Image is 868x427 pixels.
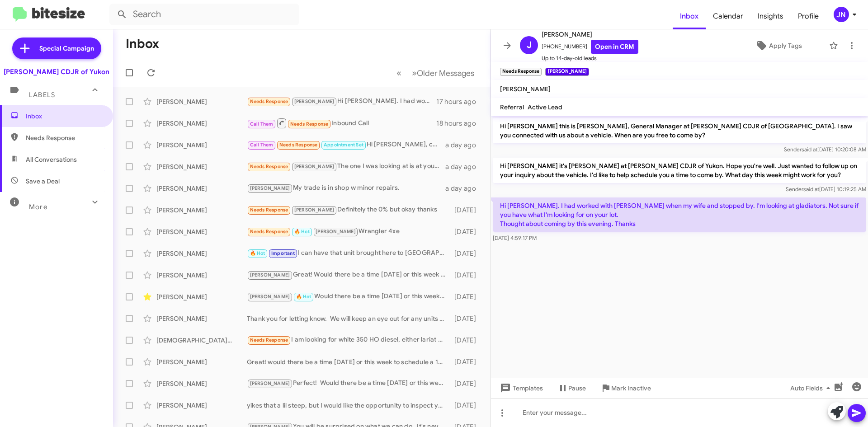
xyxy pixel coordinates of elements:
span: Sender [DATE] 10:20:08 AM [784,146,866,153]
input: Search [109,4,299,25]
div: yikes that a lil steep, but I would like the opportunity to inspect your Envision and provide you... [247,401,450,410]
span: More [29,203,47,211]
span: said at [803,186,819,192]
span: [PERSON_NAME] [500,85,551,93]
div: [DATE] [450,357,483,366]
div: [DATE] [450,379,483,388]
div: Perfect! Would there be a time [DATE] or this week to schedule a 15 inspection to be able to prov... [247,378,450,389]
div: [DEMOGRAPHIC_DATA][PERSON_NAME] [156,336,247,345]
span: [PERSON_NAME] [294,164,335,169]
div: Great! would there be a time [DATE] or this week to schedule a 15 inspection in order to provide ... [247,357,450,366]
div: JN [834,7,849,22]
h1: Inbox [126,37,159,51]
small: [PERSON_NAME] [545,68,589,76]
a: Special Campaign [12,38,101,59]
span: All Conversations [26,155,77,164]
div: The one I was looking at is at your other store so probably won't make it to [GEOGRAPHIC_DATA] [247,161,445,172]
button: Next [406,64,480,82]
div: [PERSON_NAME] CDJR of Yukon [4,67,109,76]
button: Mark Inactive [593,380,658,396]
span: « [396,67,401,79]
span: Needs Response [279,142,318,148]
div: Thank you for letting know. We will keep an eye out for any units with that option. Have a bless ... [247,314,450,323]
div: [PERSON_NAME] [156,184,247,193]
span: Appointment Set [324,142,363,148]
span: [PERSON_NAME] [294,207,335,213]
span: [PHONE_NUMBER] [542,40,638,54]
a: Open in CRM [591,40,638,54]
button: Auto Fields [783,380,841,396]
span: Call Them [250,142,274,148]
span: 🔥 Hot [296,294,311,300]
span: » [412,67,417,79]
button: JN [826,7,858,22]
span: [DATE] 4:59:17 PM [493,235,537,241]
div: [PERSON_NAME] [156,206,247,215]
div: a day ago [445,184,483,193]
div: [DATE] [450,336,483,345]
span: [PERSON_NAME] [316,229,356,235]
div: [PERSON_NAME] [156,271,247,280]
small: Needs Response [500,68,542,76]
div: Definitely the 0% but okay thanks [247,205,450,215]
span: Inbox [26,112,103,121]
div: [PERSON_NAME] [156,141,247,150]
span: Sender [DATE] 10:19:25 AM [786,186,866,192]
div: [PERSON_NAME] [156,227,247,236]
span: Active Lead [528,103,562,111]
span: Needs Response [250,99,288,104]
button: Pause [550,380,593,396]
span: Call Them [250,121,274,127]
span: Referral [500,103,524,111]
div: [PERSON_NAME] [156,314,247,323]
span: Needs Response [250,207,288,213]
div: a day ago [445,141,483,150]
span: [PERSON_NAME] [250,185,290,191]
div: [PERSON_NAME] [156,292,247,301]
div: Hi [PERSON_NAME]. I had worked with [PERSON_NAME] when my wife and stopped by. I'm looking at gla... [247,96,436,107]
span: Save a Deal [26,177,60,186]
div: [PERSON_NAME] [156,401,247,410]
span: 🔥 Hot [294,229,310,235]
div: [DATE] [450,401,483,410]
div: [DATE] [450,227,483,236]
div: [PERSON_NAME] [156,119,247,128]
div: [PERSON_NAME] [156,162,247,171]
div: Wrangler 4xe [247,226,450,237]
span: Needs Response [26,133,103,142]
div: [PERSON_NAME] [156,97,247,106]
span: Labels [29,91,55,99]
div: a day ago [445,162,483,171]
span: Important [271,250,295,256]
span: [PERSON_NAME] [250,380,290,386]
div: [PERSON_NAME] [156,357,247,366]
span: Needs Response [250,229,288,235]
div: I am looking for white 350 HO diesel, either lariat or king ranch [247,335,450,345]
div: Hi [PERSON_NAME], can you give me a call at this number? [247,140,445,150]
nav: Page navigation example [392,64,480,82]
span: Pause [568,380,586,396]
span: Mark Inactive [611,380,651,396]
div: [PERSON_NAME] [156,379,247,388]
div: 17 hours ago [436,97,483,106]
div: [PERSON_NAME] [156,249,247,258]
span: [PERSON_NAME] [294,99,335,104]
div: [DATE] [450,271,483,280]
span: Calendar [706,3,750,29]
div: [DATE] [450,249,483,258]
a: Insights [750,3,791,29]
span: [PERSON_NAME] [250,272,290,278]
div: [DATE] [450,314,483,323]
span: [PERSON_NAME] [542,29,638,40]
div: [DATE] [450,206,483,215]
span: Auto Fields [790,380,834,396]
div: 18 hours ago [436,119,483,128]
div: Inbound Call [247,117,436,129]
span: Needs Response [250,337,288,343]
span: Up to 14-day-old leads [542,54,638,63]
span: Needs Response [290,121,329,127]
span: 🔥 Hot [250,250,265,256]
span: Special Campaign [39,44,94,53]
span: Templates [498,380,543,396]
